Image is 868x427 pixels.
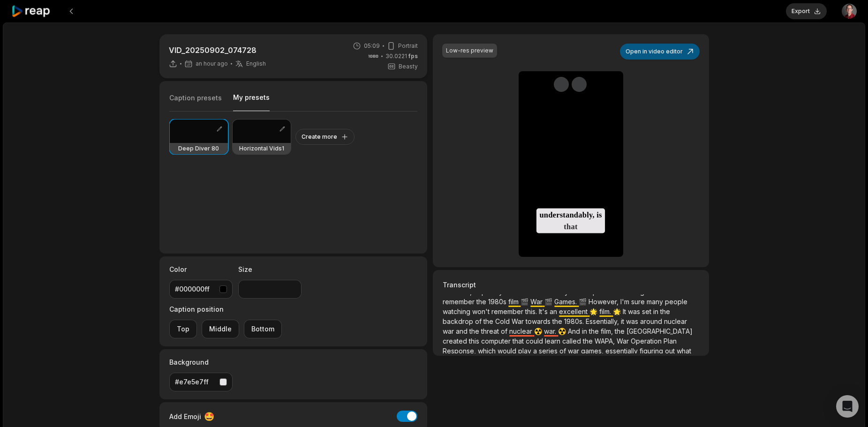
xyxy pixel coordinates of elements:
p: VID_20250902_074728 [169,45,266,56]
span: in [653,307,660,315]
span: created [443,337,469,345]
span: Games. [554,298,579,306]
span: War [617,337,631,345]
span: war [443,327,456,335]
span: English [246,60,266,67]
div: #e7e5e7ff [175,377,216,387]
span: was [628,307,642,315]
span: And [568,327,582,335]
span: remember [443,298,476,306]
span: War [530,298,544,306]
span: series [539,347,559,355]
span: the [552,317,564,325]
div: Low-res preview [446,46,493,55]
button: Create more [295,129,355,145]
button: My presets [233,93,270,111]
span: around [640,317,664,325]
h3: Deep Diver 80 [178,145,219,152]
span: many [647,298,665,306]
p: 🤔 🎬 🎬 🎬 🌟 🌟 ☢️ ☢️ 🧠 💥 💥 😊 📊 📊 ⚖️ ⬆️ ⚠️ ⚠️ 🔒 🔒 🔑 🔑 🛡️ 🛡️ [443,294,699,353]
span: 🤩 [204,410,214,423]
span: an [550,307,559,315]
span: the [589,327,601,335]
span: War [512,317,526,325]
span: of [559,347,568,355]
span: film [508,298,521,306]
span: the [615,327,626,335]
span: Response, [443,347,478,355]
span: threat [481,327,501,335]
span: war [568,347,581,355]
span: Operation [631,337,664,345]
button: Middle [202,320,239,338]
span: Plan [664,337,677,345]
span: set [642,307,653,315]
label: Color [169,264,233,274]
span: 1980s. [564,317,586,325]
button: #e7e5e7ff [169,373,233,391]
span: excellent [559,307,589,315]
button: Bottom [244,320,282,338]
span: was [626,317,640,325]
span: this. [525,307,539,315]
span: this [469,337,481,345]
button: Open in video editor [620,44,700,60]
span: film, [601,327,615,335]
span: and [456,327,469,335]
span: games, [581,347,605,355]
span: Portrait [398,42,418,50]
span: won't [472,307,491,315]
div: #000000ff [175,284,216,294]
label: Background [169,357,233,367]
button: #000000ff [169,280,233,299]
button: Caption presets [169,93,222,111]
span: nuclear [509,327,534,335]
span: an hour ago [196,60,228,67]
span: 30.0221 [385,52,418,60]
span: computer [481,337,513,345]
span: WAPA, [595,337,617,345]
h3: Transcript [443,280,699,290]
span: war. [544,327,558,335]
span: backdrop [443,317,475,325]
span: people [665,298,687,306]
span: It's [539,307,550,315]
span: Add Emoji [169,412,201,421]
span: Cold [495,317,512,325]
span: that [513,337,526,345]
span: of [475,317,483,325]
span: It [623,307,628,315]
span: [GEOGRAPHIC_DATA] [626,327,693,335]
span: nuclear [664,317,687,325]
label: Caption position [169,304,282,314]
span: film. [599,307,613,315]
span: play [518,347,533,355]
button: Top [169,320,197,338]
span: remember [491,307,525,315]
span: of [501,327,509,335]
span: towards [526,317,552,325]
button: Export [786,3,827,19]
span: Essentially, [586,317,621,325]
span: essentially [605,347,640,355]
span: the [476,298,488,306]
span: 05:09 [364,42,380,50]
span: the [660,307,670,315]
span: fps [408,52,418,60]
span: called [562,337,583,345]
span: 1980s [488,298,508,306]
span: out [665,347,677,355]
span: However, [589,298,620,306]
span: I'm [620,298,631,306]
label: Size [238,264,302,274]
span: figuring [640,347,665,355]
span: could [526,337,545,345]
span: sure [631,298,647,306]
span: what [677,347,691,355]
span: would [498,347,518,355]
div: Open Intercom Messenger [836,395,859,418]
span: which [478,347,498,355]
span: the [583,337,595,345]
span: a [533,347,539,355]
